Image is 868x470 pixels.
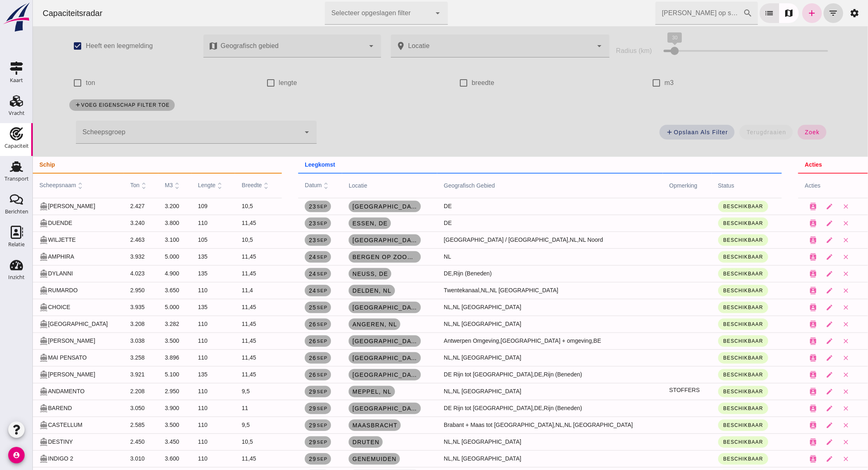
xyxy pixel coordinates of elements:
i: contacts [777,388,784,395]
span: Opslaan als filter [633,128,695,136]
span: Essen , de [319,220,355,227]
td: 3.650 [126,282,159,299]
td: 3.208 [91,316,126,332]
span: 29 [276,388,295,395]
td: 2.585 [91,417,126,433]
i: contacts [777,354,784,362]
i: contacts [777,220,784,227]
i: close [809,354,817,362]
i: edit [793,287,800,294]
i: place [363,41,373,51]
i: edit [793,304,800,311]
span: Delden , nl [319,287,359,294]
button: Beschikbaar [685,319,736,330]
i: Open [562,41,572,51]
a: 26sep [272,319,298,330]
td: 10,5 [202,433,249,450]
button: Beschikbaar [685,268,736,280]
div: Capaciteitsradar [3,7,76,19]
div: [PERSON_NAME] [7,370,85,379]
div: DUENDE [7,219,85,228]
i: close [809,236,817,244]
i: add [41,102,48,108]
th: opmerking [630,173,679,198]
td: 135 [159,366,203,383]
i: contacts [777,203,784,210]
span: 24 [276,287,295,294]
a: Delden, nl [316,285,362,296]
span: Beschikbaar [690,439,731,445]
td: 11,45 [202,366,249,383]
i: edit [793,422,800,429]
td: 11,45 [202,316,249,332]
small: sep [283,339,295,344]
div: Inzicht [8,275,25,280]
i: close [809,371,817,378]
td: 135 [159,248,203,265]
i: directions_boat [7,219,15,227]
button: terugdraaien [707,125,760,140]
a: Maasbracht [316,420,368,431]
i: arrow_drop_down [400,8,410,18]
span: Beschikbaar [690,204,731,209]
button: Beschikbaar [685,386,736,397]
span: Beschikbaar [690,305,731,310]
i: contacts [777,270,784,277]
span: lengte [165,182,192,188]
span: Beschikbaar [690,237,731,243]
div: WILJETTE [7,236,85,245]
i: close [809,270,817,277]
td: 11 [202,400,249,417]
td: 3.450 [126,433,159,450]
span: Beschikbaar [690,372,731,378]
span: voeg eigenschap filter toe [41,102,137,108]
i: edit [793,455,800,463]
td: 110 [159,332,203,349]
button: Beschikbaar [685,302,736,313]
label: m3 [632,71,641,94]
td: 110 [159,215,203,232]
i: close [809,422,817,429]
td: 110 [159,282,203,299]
span: Beschikbaar [690,422,731,428]
a: 25sep [272,302,298,313]
button: Opslaan als filter [627,125,702,140]
button: Beschikbaar [685,436,736,448]
i: close [809,405,817,412]
button: Beschikbaar [685,335,736,347]
a: Bergen op Zoom, nl [316,251,388,263]
i: close [809,220,817,227]
span: Beschikbaar [690,254,731,260]
span: Beschikbaar [690,288,731,293]
i: edit [793,354,800,362]
small: sep [283,254,295,259]
button: Beschikbaar [685,218,736,229]
div: AMPHIRA [7,252,85,261]
small: sep [283,406,295,411]
i: add [633,128,641,136]
a: 23sep [272,201,298,212]
td: 5.000 [126,248,159,265]
button: Beschikbaar [685,403,736,414]
td: 9,5 [202,383,249,400]
span: 26 [276,321,295,328]
td: 110 [159,349,203,366]
div: DESTINY [7,438,85,447]
button: voeg eigenschap filter toe [37,99,142,111]
span: STOFFERS [637,386,667,394]
a: [GEOGRAPHIC_DATA], be [316,335,388,347]
th: acties [765,173,835,198]
th: status [679,173,749,198]
span: terugdraaien [713,129,754,135]
td: 110 [159,400,203,417]
i: add [774,8,784,18]
span: 23 [276,220,295,227]
i: filter_list [796,8,806,18]
a: 24sep [272,268,298,280]
span: 29 [276,405,295,412]
td: 11,45 [202,248,249,265]
td: 4.023 [91,265,126,282]
span: Druten [319,439,347,445]
i: arrow_drop_down [333,41,343,51]
span: DE [411,203,419,209]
